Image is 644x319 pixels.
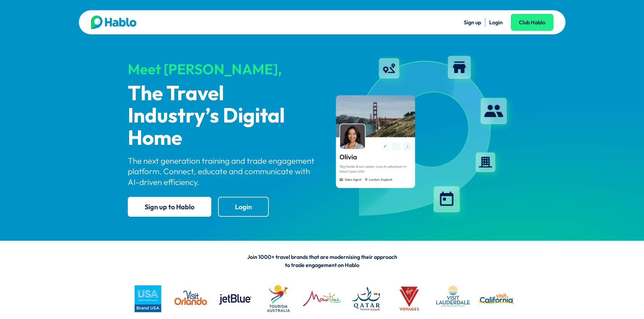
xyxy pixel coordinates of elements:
[91,16,137,29] img: Hablo logo main 2
[128,61,316,77] div: Meet [PERSON_NAME],
[128,83,316,150] p: The Travel Industry’s Digital Home
[302,278,342,319] img: MTPA
[433,278,473,319] img: LAUDERDALE
[247,254,397,268] span: Join 1000+ travel brands that are modernising their approach to trade engagement on Hablo
[389,278,429,319] img: VV logo
[215,278,255,319] img: jetblue
[128,197,211,217] a: Sign up to Hablo
[128,278,168,319] img: busa
[476,278,517,319] img: vc logo
[218,197,269,217] a: Login
[464,19,481,26] a: Sign up
[258,278,299,319] img: Tourism Australia
[171,278,211,319] img: VO
[128,156,316,187] p: The next generation training and trade engagement platform. Connect, educate and communicate with...
[345,278,386,319] img: QATAR
[489,19,503,26] a: Login
[328,50,517,222] img: hablo-profile-image
[511,14,553,31] a: Club Hablo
